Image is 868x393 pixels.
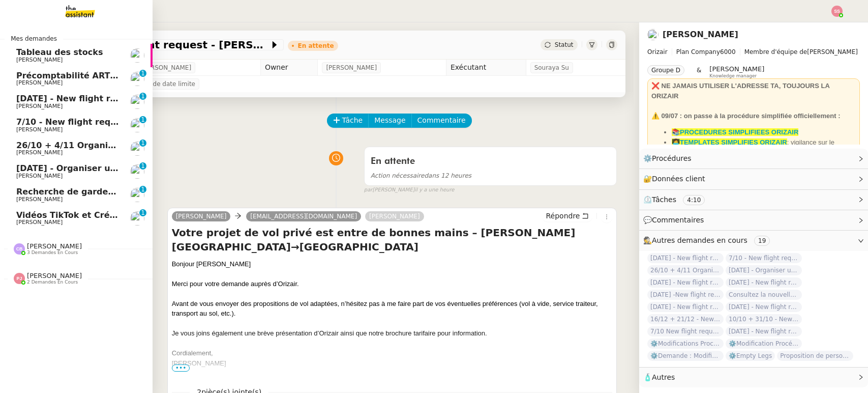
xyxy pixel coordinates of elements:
[27,242,82,250] span: [PERSON_NAME]
[726,351,775,361] span: ⚙️Empty Legs
[16,210,205,220] span: Vidéos TikTok et Créatives META - [DATE]
[643,195,713,204] span: ⏲️
[141,162,145,172] p: 1
[130,164,144,179] img: users%2FC9SBsJ0duuaSgpQFj5LgoEX8n0o2%2Favatar%2Fec9d51b8-9413-4189-adfb-7be4d8c96a3c
[643,173,709,185] span: 🔐
[16,126,63,133] span: [PERSON_NAME]
[365,212,424,221] a: [PERSON_NAME]
[647,326,724,336] span: 7/10 New flight request - [PERSON_NAME]
[141,116,145,125] p: 1
[172,359,226,367] span: [PERSON_NAME]
[16,219,63,226] span: [PERSON_NAME]
[364,186,373,194] span: par
[139,116,146,123] nz-badge-sup: 1
[639,149,868,169] div: ⚙️Procédures
[16,173,63,179] span: [PERSON_NAME]
[130,118,144,132] img: users%2FC9SBsJ0duuaSgpQFj5LgoEX8n0o2%2Favatar%2Fec9d51b8-9413-4189-adfb-7be4d8c96a3c
[141,186,145,195] p: 1
[647,29,659,40] img: users%2FC9SBsJ0duuaSgpQFj5LgoEX8n0o2%2Favatar%2Fec9d51b8-9413-4189-adfb-7be4d8c96a3c
[647,290,724,300] span: [DATE] -New flight request - Tens Dld
[639,169,868,189] div: 🔐Données client
[647,277,724,288] span: [DATE] - New flight request - [PERSON_NAME]
[16,57,63,63] span: [PERSON_NAME]
[16,141,253,150] span: 26/10 + 4/11 Organiser le vol pour [PERSON_NAME]
[446,60,526,76] td: Exécutant
[141,139,145,149] p: 1
[534,63,569,73] span: Souraya Su
[652,216,704,224] span: Commentaires
[414,186,454,194] span: il y a une heure
[172,280,299,288] span: Merci pour votre demande auprès d’Orizair.
[364,186,455,194] small: [PERSON_NAME]
[726,253,802,263] span: 7/10 - New flight request - Des King
[639,368,868,387] div: 🧴Autres
[647,351,724,361] span: ⚙️Demande : Modification procédure 1/5
[652,175,705,183] span: Données client
[697,65,701,78] span: &
[647,47,860,57] span: [PERSON_NAME]
[639,231,868,250] div: 🕵️Autres demandes en cours 19
[371,172,471,179] span: dans 12 heures
[371,157,415,166] span: En attente
[726,302,802,312] span: [DATE] - New flight request - Hdd Hguh
[374,115,405,126] span: Message
[172,329,487,337] span: Je vous joins également une brève présentation d’Orizair ainsi que notre brochure tarifaire pour ...
[663,30,738,39] a: [PERSON_NAME]
[726,326,802,336] span: [DATE] - New flight request - [PERSON_NAME]
[647,265,724,275] span: 26/10 + 4/11 Organiser le vol pour [PERSON_NAME]
[140,79,195,89] span: Pas de date limite
[371,172,425,179] span: Action nécessaire
[16,103,63,109] span: [PERSON_NAME]
[59,40,270,50] span: [DATE] New flight request - [PERSON_NAME]
[676,48,720,55] span: Plan Company
[5,34,63,44] span: Mes demandes
[709,65,764,78] app-user-label: Knowledge manager
[16,94,226,103] span: [DATE] - New flight request - [PERSON_NAME]
[16,117,180,127] span: 7/10 - New flight request - Des King
[139,162,146,170] nz-badge-sup: 1
[130,142,144,156] img: users%2FC9SBsJ0duuaSgpQFj5LgoEX8n0o2%2Favatar%2Fec9d51b8-9413-4189-adfb-7be4d8c96a3c
[726,314,802,324] span: 10/10 + 31/10 - New flight request - Null Seventeen
[250,213,357,220] span: [EMAIL_ADDRESS][DOMAIN_NAME]
[326,63,377,73] span: [PERSON_NAME]
[643,236,774,244] span: 🕵️
[709,73,757,79] span: Knowledge manager
[542,210,592,221] button: Répondre
[647,65,684,75] nz-tag: Groupe D
[27,250,78,256] span: 3 demandes en cours
[647,302,724,312] span: [DATE] - New flight request - [PERSON_NAME]
[139,186,146,193] nz-badge-sup: 1
[411,114,472,128] button: Commentaire
[672,128,798,136] a: 📚PROCEDURES SIMPLIFIEES ORIZAIR
[683,195,705,205] nz-tag: 4:10
[172,212,231,221] a: [PERSON_NAME]
[831,6,843,17] img: svg
[16,47,103,57] span: Tableau des stocks
[342,115,363,126] span: Tâche
[647,253,724,263] span: [DATE] - New flight request - [PERSON_NAME]
[639,190,868,210] div: ⏲️Tâches 4:10
[643,216,708,224] span: 💬
[260,60,318,76] td: Owner
[16,79,63,86] span: [PERSON_NAME]
[16,149,63,156] span: [PERSON_NAME]
[139,70,146,77] nz-badge-sup: 1
[141,70,145,79] p: 1
[647,339,724,349] span: ⚙️Modifications Procédure 3/5 ENVOI DEVIS
[140,63,191,73] span: [PERSON_NAME]
[16,196,63,203] span: [PERSON_NAME]
[726,277,802,288] span: [DATE] - New flight request - [PERSON_NAME]
[16,71,175,80] span: Précomptabilité ARTRADE - [DATE]
[130,48,144,63] img: users%2FAXgjBsdPtrYuxuZvIJjRexEdqnq2%2Favatar%2F1599931753966.jpeg
[141,209,145,218] p: 1
[14,243,25,255] img: svg
[130,188,144,202] img: users%2FLK22qrMMfbft3m7ot3tU7x4dNw03%2Favatar%2Fdef871fd-89c7-41f9-84a6-65c814c6ac6f
[368,114,411,128] button: Message
[643,153,696,164] span: ⚙️
[726,290,802,300] span: Consultez la nouvelle procédure HubSpot
[652,373,675,381] span: Autres
[172,226,613,254] h4: Votre projet de vol privé est entre de bonnes mains – [PERSON_NAME][GEOGRAPHIC_DATA]→[GEOGRAPHIC_...
[652,236,747,244] span: Autres demandes en cours
[327,114,369,128] button: Tâche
